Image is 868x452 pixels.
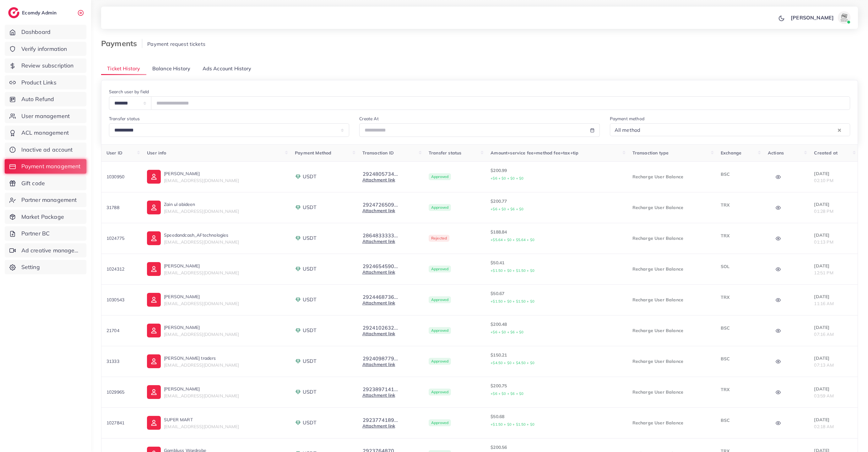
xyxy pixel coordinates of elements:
small: +$6 + $0 + $6 + $0 [491,391,524,396]
button: 2924102632... [362,325,398,331]
span: 02:18 AM [814,424,833,429]
span: [EMAIL_ADDRESS][DOMAIN_NAME] [164,208,239,214]
p: 1027841 [106,419,137,427]
div: Search for option [610,123,850,136]
button: 2923897141... [362,386,398,392]
small: +$4.50 + $0 + $4.50 + $0 [491,361,534,365]
button: 2923774189... [362,417,398,423]
img: logo [8,7,19,18]
small: +$1.50 + $0 + $1.50 + $0 [491,422,534,427]
p: [DATE] [814,231,853,239]
p: $200.75 [491,382,622,397]
p: TRX [721,201,758,209]
span: USDT [303,419,317,426]
span: [EMAIL_ADDRESS][DOMAIN_NAME] [164,301,239,306]
a: Product Links [5,75,86,90]
a: Attachment link [362,423,395,429]
p: TRX [721,386,758,393]
span: Balance History [152,65,190,72]
span: 02:10 PM [814,178,833,183]
span: Payment request tickets [147,41,205,47]
a: Auto Refund [5,92,86,106]
p: [DATE] [814,262,853,270]
button: 2864833333... [362,233,398,238]
span: 01:13 PM [814,239,833,245]
a: Attachment link [362,269,395,275]
span: USDT [303,204,317,211]
img: payment [295,174,301,180]
a: [PERSON_NAME]avatar [787,11,853,24]
small: +$6 + $0 + $6 + $0 [491,207,524,211]
p: 31333 [106,358,137,365]
small: +$1.50 + $0 + $1.50 + $0 [491,268,534,273]
span: All method [613,125,642,135]
span: 11:16 AM [814,301,833,306]
span: Exchange [721,150,741,156]
p: [PERSON_NAME] [164,385,239,393]
small: +$5.64 + $0 + $5.64 + $0 [491,238,534,242]
p: 31788 [106,204,137,211]
span: [EMAIL_ADDRESS][DOMAIN_NAME] [164,239,239,245]
span: Approved [429,419,451,426]
span: Setting [21,263,40,271]
span: 07:13 AM [814,362,833,368]
img: payment [295,358,301,364]
img: ic-user-info.36bf1079.svg [147,170,161,184]
span: Payment Method [295,150,331,156]
span: Partner management [21,196,77,204]
a: ACL management [5,126,86,140]
span: Transfer status [429,150,461,156]
small: +$6 + $0 + $6 + $0 [491,330,524,334]
a: Attachment link [362,362,395,367]
p: [DATE] [814,324,853,331]
p: Zain ul abideen [164,201,239,208]
p: 1030543 [106,296,137,304]
span: [EMAIL_ADDRESS][DOMAIN_NAME] [164,393,239,399]
span: User info [147,150,166,156]
p: 1024775 [106,234,137,242]
p: [PERSON_NAME] traders [164,354,239,362]
span: 07:16 AM [814,331,833,337]
input: Search for option [642,125,836,135]
span: Auto Refund [21,95,54,103]
span: [EMAIL_ADDRESS][DOMAIN_NAME] [164,362,239,368]
img: ic-user-info.36bf1079.svg [147,231,161,245]
span: USDT [303,173,317,180]
p: Recharge User Balance [632,265,711,273]
span: USDT [303,296,317,303]
p: [DATE] [814,416,853,423]
img: ic-user-info.36bf1079.svg [147,324,161,337]
span: USDT [303,388,317,395]
img: ic-user-info.36bf1079.svg [147,385,161,399]
p: BSC [721,355,758,363]
p: [PERSON_NAME] [164,293,239,300]
p: SUPER MART [164,416,239,423]
a: Market Package [5,210,86,224]
a: Partner management [5,193,86,207]
p: TRX [721,232,758,239]
button: 2924098779... [362,356,398,361]
span: Approved [429,204,451,211]
a: Gift code [5,176,86,191]
img: ic-user-info.36bf1079.svg [147,201,161,214]
p: $50.67 [491,290,622,305]
img: payment [295,297,301,303]
p: BSC [721,324,758,332]
span: Approved [429,266,451,272]
p: $188.84 [491,228,622,244]
span: [EMAIL_ADDRESS][DOMAIN_NAME] [164,178,239,183]
small: +$1.50 + $0 + $1.50 + $0 [491,299,534,304]
span: USDT [303,265,317,272]
button: Clear Selected [838,126,841,133]
a: User management [5,109,86,123]
p: SOL [721,263,758,270]
p: Recharge User Balance [632,388,711,396]
p: [DATE] [814,354,853,362]
span: USDT [303,234,317,242]
span: ACL management [21,129,69,137]
p: $50.68 [491,413,622,428]
span: USDT [303,358,317,365]
span: Partner BC [21,229,50,238]
p: 21704 [106,327,137,334]
p: Recharge User Balance [632,327,711,334]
